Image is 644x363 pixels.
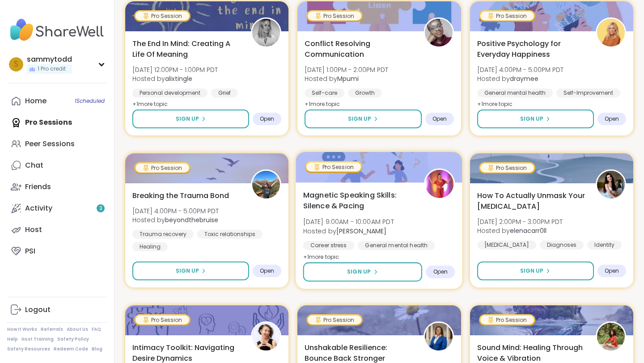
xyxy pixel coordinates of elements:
[426,170,454,198] img: Lisa_LaCroix
[7,346,50,352] a: Safety Resources
[305,74,388,83] span: Hosted by
[7,155,107,176] a: Chat
[132,38,241,60] span: The End In Mind: Creating A Life Of Meaning
[132,65,218,74] span: [DATE] 12:00PM - 1:00PM PDT
[7,133,107,155] a: Peer Sessions
[197,230,263,239] div: Toxic relationships
[303,226,394,235] span: Hosted by
[38,65,66,73] span: 1 Pro credit
[477,241,536,249] div: [MEDICAL_DATA]
[308,316,361,325] div: Pro Session
[92,326,101,333] a: FAQ
[510,74,538,83] b: draymee
[433,268,448,275] span: Open
[477,65,563,74] span: [DATE] 4:00PM - 5:00PM PDT
[211,89,238,97] div: Grief
[556,89,620,97] div: Self-Improvement
[480,316,534,325] div: Pro Session
[25,160,43,170] div: Chat
[540,241,584,249] div: Diagnoses
[477,190,586,212] span: How To Actually Unmask Your [MEDICAL_DATA]
[25,225,42,235] div: Host
[132,242,168,251] div: Healing
[136,316,189,325] div: Pro Session
[25,203,52,213] div: Activity
[132,89,208,97] div: Personal development
[132,262,249,280] button: Sign Up
[7,299,107,321] a: Logout
[7,176,107,198] a: Friends
[303,262,423,282] button: Sign Up
[480,164,534,173] div: Pro Session
[477,217,563,226] span: [DATE] 2:00PM - 3:00PM PDT
[425,19,453,46] img: Mpumi
[477,262,594,280] button: Sign Up
[477,226,563,235] span: Hosted by
[605,115,619,122] span: Open
[477,38,586,60] span: Positive Psychology for Everyday Happiness
[303,190,414,211] span: Magnetic Speaking Skills: Silence & Pacing
[477,74,563,83] span: Hosted by
[136,12,189,21] div: Pro Session
[305,38,413,60] span: Conflict Resolving Communication
[260,115,274,122] span: Open
[480,12,534,21] div: Pro Session
[176,115,199,123] span: Sign Up
[7,336,18,342] a: Help
[25,139,75,149] div: Peer Sessions
[252,323,280,350] img: JuliaSatterlee
[358,241,435,250] div: General mental health
[14,59,18,70] span: s
[176,267,199,275] span: Sign Up
[165,74,192,83] b: alixtingle
[132,215,219,224] span: Hosted by
[7,14,107,46] img: ShareWell Nav Logo
[432,115,447,122] span: Open
[306,162,361,171] div: Pro Session
[510,226,547,235] b: elenacarr0ll
[7,90,107,112] a: Home1Scheduled
[27,55,72,64] div: sammytodd
[308,12,361,21] div: Pro Session
[477,89,553,97] div: General mental health
[337,74,359,83] b: Mpumi
[132,190,229,201] span: Breaking the Trauma Bond
[348,89,382,97] div: Growth
[587,241,622,249] div: Identity
[520,115,543,123] span: Sign Up
[25,96,47,106] div: Home
[67,326,88,333] a: About Us
[597,323,625,350] img: Joana_Ayala
[597,19,625,46] img: draymee
[252,171,280,198] img: beyondthebruise
[597,171,625,198] img: elenacarr0ll
[132,74,218,83] span: Hosted by
[7,326,37,333] a: How It Works
[25,182,51,192] div: Friends
[132,110,249,128] button: Sign Up
[7,219,107,241] a: Host
[7,198,107,219] a: Activity3
[305,110,421,128] button: Sign Up
[132,207,219,215] span: [DATE] 4:00PM - 5:00PM PDT
[25,246,35,256] div: PSI
[25,305,51,315] div: Logout
[477,110,594,128] button: Sign Up
[57,336,89,342] a: Safety Policy
[75,97,105,105] span: 1 Scheduled
[305,65,388,74] span: [DATE] 1:00PM - 2:00PM PDT
[520,267,543,275] span: Sign Up
[41,326,63,333] a: Referrals
[99,205,102,212] span: 3
[252,19,280,46] img: alixtingle
[348,115,371,123] span: Sign Up
[347,268,371,276] span: Sign Up
[260,267,274,274] span: Open
[303,217,394,226] span: [DATE] 9:00AM - 10:00AM PDT
[303,241,354,250] div: Career stress
[92,346,102,352] a: Blog
[132,230,194,239] div: Trauma recovery
[21,336,54,342] a: Host Training
[7,241,107,262] a: PSI
[605,267,619,274] span: Open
